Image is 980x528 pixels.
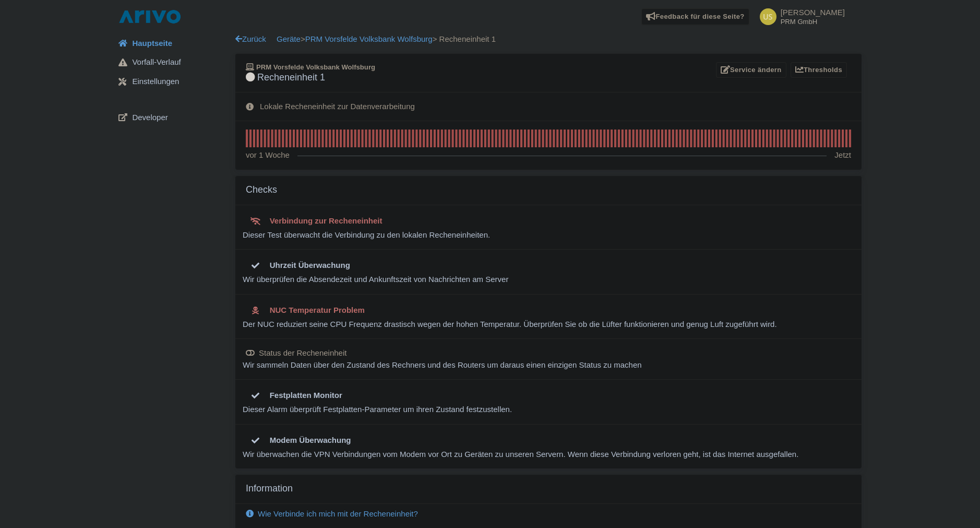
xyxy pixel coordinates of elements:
a: Service ändern [716,62,786,78]
a: PRM Vorsfelde Volksbank Wolfsburg [305,34,433,43]
div: Wir überwachen die VPN Verbindungen vom Modem vor Ort zu Geräten zu unseren Servern. Wenn diese V... [243,449,848,461]
span: Hauptseite [132,38,172,50]
div: Dieser Test überwacht die Verbindung zu den lokalen Recheneinheiten. [243,229,848,241]
span: Einstellungen [132,76,179,88]
a: Hauptseite [110,33,235,53]
p: Jetzt [834,149,851,161]
a: Vorfall-Verlauf [110,53,235,73]
span: [PERSON_NAME] [781,8,845,17]
b: Festplatten Monitor [270,391,342,400]
b: Uhrzeit Überwachung [270,261,350,269]
div: > > Recheneinheit 1 [235,33,862,45]
div: Dieser Alarm überprüft Festplatten-Parameter um ihren Zustand festzustellen. [243,404,848,416]
div: Wir sammeln Daten über den Zustand des Rechners und des Routers um daraus einen einzigen Status z... [243,359,848,371]
h3: Information [246,483,293,495]
span: Vorfall-Verlauf [132,56,181,68]
a: Verbindung zur Recheneinheit [246,216,383,225]
a: [PERSON_NAME] PRM GmbH [754,8,845,25]
b: Modem Überwachung [270,436,351,444]
a: Feedback für diese Seite? [641,8,749,25]
p: Lokale Recheneinheit zur Datenverarbeitung [260,101,415,113]
img: logo [116,8,183,25]
b: NUC Temperatur Problem [270,306,365,314]
b: Verbindung zur Recheneinheit [270,216,383,225]
div: Wir überprüfen die Absendezeit und Ankunftszeit von Nachrichten am Server [243,274,848,286]
a: Wie Verbinde ich mich mit der Recheneinheit? [246,509,418,518]
h3: Checks [246,184,277,196]
a: Modem Überwachung [246,436,351,444]
h3: Recheneinheit 1 [246,72,375,84]
p: vor 1 Woche [246,149,290,161]
span: PRM Vorsfelde Volksbank Wolfsburg [256,63,375,71]
a: Developer [110,108,235,127]
span: Developer [132,112,168,124]
small: PRM GmbH [781,18,845,25]
a: Uhrzeit Überwachung [246,261,350,269]
div: Der NUC reduziert seine CPU Frequenz drastisch wegen der hohen Temperatur. Überprüfen Sie ob die ... [243,319,848,331]
a: Thresholds [791,62,847,78]
a: Status der Recheneinheit [246,348,346,357]
a: Geräte [277,34,301,43]
a: Festplatten Monitor [246,391,342,400]
a: Zurück [235,34,266,43]
a: NUC Temperatur Problem [246,306,365,314]
a: Einstellungen [110,72,235,92]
